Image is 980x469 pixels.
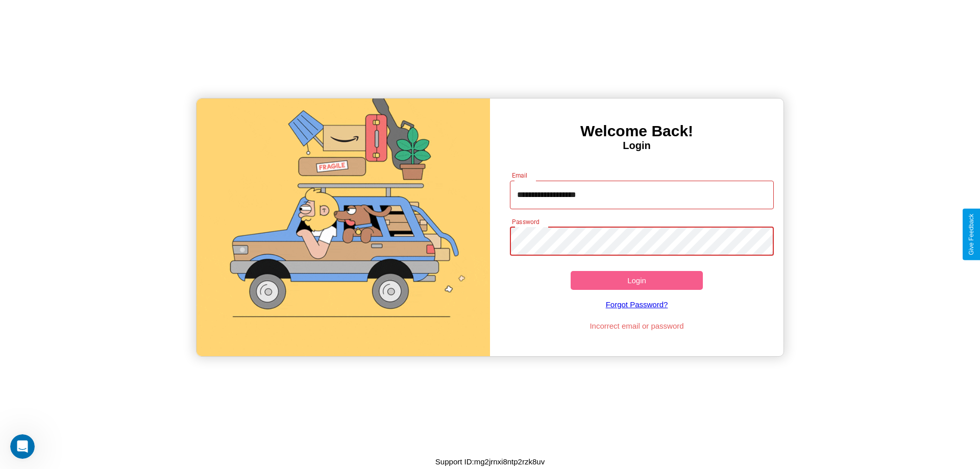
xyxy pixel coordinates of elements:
a: Forgot Password? [505,290,769,319]
div: Give Feedback [968,214,975,255]
button: Login [571,271,703,290]
p: Support ID: mg2jrnxi8ntp2rzk8uv [435,455,545,468]
h3: Welcome Back! [490,122,783,140]
img: gif [197,98,490,356]
label: Email [512,171,528,180]
p: Incorrect email or password [505,319,769,333]
h4: Login [490,140,783,152]
label: Password [512,217,539,226]
iframe: Intercom live chat [10,434,35,459]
